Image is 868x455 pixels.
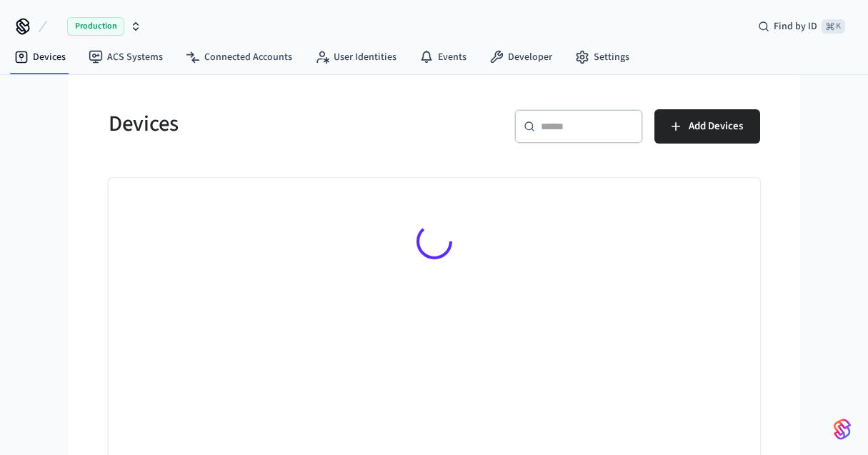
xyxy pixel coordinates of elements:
[689,117,743,136] span: Add Devices
[174,44,304,70] a: Connected Accounts
[3,44,77,70] a: Devices
[67,17,124,36] span: Production
[822,19,845,34] span: ⌘ K
[77,44,174,70] a: ACS Systems
[304,44,408,70] a: User Identities
[654,109,760,144] button: Add Devices
[747,14,857,39] div: Find by ID⌘ K
[109,109,426,139] h5: Devices
[408,44,478,70] a: Events
[478,44,564,70] a: Developer
[564,44,641,70] a: Settings
[834,418,851,441] img: SeamLogoGradient.69752ec5.svg
[774,19,817,34] span: Find by ID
